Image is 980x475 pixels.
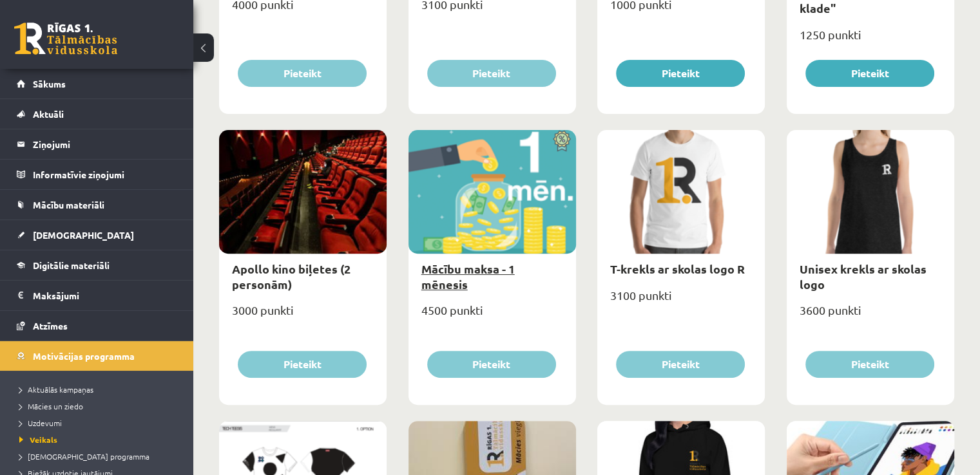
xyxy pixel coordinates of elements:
[33,281,177,310] legend: Maksājumi
[547,130,576,152] img: Atlaide
[33,350,135,362] span: Motivācijas programma
[219,299,387,331] div: 3000 punkti
[597,284,765,317] div: 3100 punkti
[19,418,62,428] span: Uzdevumi
[33,199,104,210] span: Mācību materiāli
[33,160,177,189] legend: Informatīvie ziņojumi
[17,129,177,159] a: Ziņojumi
[800,261,927,291] a: Unisex krekls ar skolas logo
[421,261,515,291] a: Mācību maksa - 1 mēnesis
[17,190,177,219] a: Mācību materiāli
[33,129,177,159] legend: Ziņojumi
[19,434,57,445] span: Veikals
[17,99,177,129] a: Aktuāli
[805,60,934,87] button: Pieteikt
[427,60,556,87] button: Pieteikt
[408,299,576,331] div: 4500 punkti
[19,401,83,411] span: Mācies un ziedo
[427,351,556,378] button: Pieteikt
[33,229,134,241] span: [DEMOGRAPHIC_DATA]
[19,451,180,462] a: [DEMOGRAPHIC_DATA] programma
[33,108,64,120] span: Aktuāli
[19,384,180,395] a: Aktuālās kampaņas
[610,261,745,276] a: T-krekls ar skolas logo R
[17,281,177,310] a: Maksājumi
[17,311,177,340] a: Atzīmes
[19,384,93,395] span: Aktuālās kampaņas
[17,69,177,98] a: Sākums
[238,351,367,378] button: Pieteikt
[17,220,177,250] a: [DEMOGRAPHIC_DATA]
[787,24,954,56] div: 1250 punkti
[238,60,367,87] button: Pieteikt
[33,78,66,89] span: Sākums
[19,417,180,429] a: Uzdevumi
[19,451,149,461] span: [DEMOGRAPHIC_DATA] programma
[805,351,934,378] button: Pieteikt
[33,259,110,271] span: Digitālie materiāli
[17,341,177,371] a: Motivācijas programma
[787,299,954,331] div: 3600 punkti
[616,60,745,87] button: Pieteikt
[17,160,177,189] a: Informatīvie ziņojumi
[14,23,117,55] a: Rīgas 1. Tālmācības vidusskola
[232,261,351,291] a: Apollo kino biļetes (2 personām)
[19,400,180,412] a: Mācies un ziedo
[17,250,177,280] a: Digitālie materiāli
[19,434,180,445] a: Veikals
[33,320,68,331] span: Atzīmes
[616,351,745,378] button: Pieteikt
